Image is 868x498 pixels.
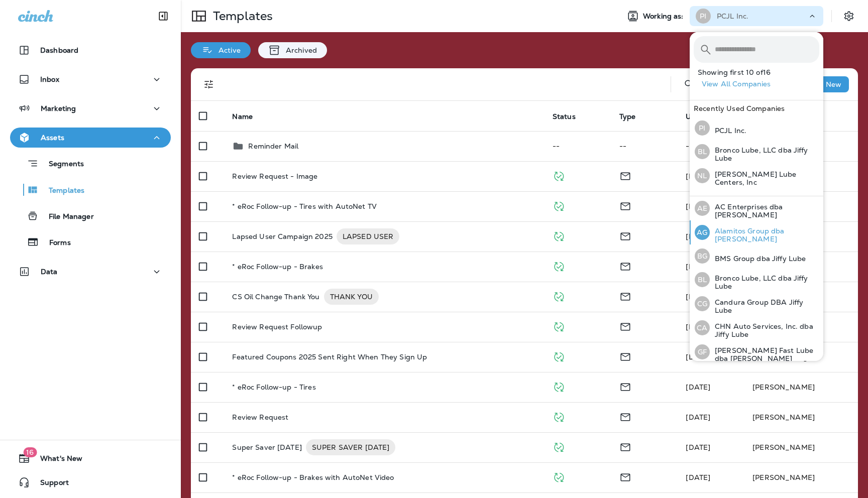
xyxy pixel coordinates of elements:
[619,201,631,210] span: Email
[213,46,241,54] p: Active
[10,231,171,253] button: Forms
[39,238,71,248] p: Forms
[690,316,823,340] button: CACHN Auto Services, Inc. dba Jiffy Lube
[553,231,565,240] span: Published
[695,168,710,183] div: NL
[232,263,323,271] p: * eRoc Follow-up - Brakes
[30,454,82,466] span: What's New
[710,274,819,290] p: Bronco Lube, LLC dba Jiffy Lube
[695,296,710,311] div: CG
[619,321,631,330] span: Email
[553,112,589,121] span: Status
[710,346,819,362] p: [PERSON_NAME] Fast Lube dba [PERSON_NAME]
[678,131,744,161] td: --
[695,120,710,136] div: PI
[690,220,823,244] button: AGAlamitos Group dba [PERSON_NAME]
[710,255,806,263] p: BMS Group dba Jiffy Lube
[306,442,396,452] span: SUPER SAVER [DATE]
[690,100,823,116] div: Recently Used Companies
[553,382,565,391] span: Published
[611,131,678,161] td: --
[710,170,819,186] p: [PERSON_NAME] Lube Centers, Inc
[306,439,396,455] div: SUPER SAVER [DATE]
[149,6,177,26] button: Collapse Sidebar
[553,472,565,481] span: Published
[553,201,565,210] span: Published
[695,248,710,264] div: BG
[695,344,710,359] div: GF
[619,382,631,391] span: Email
[553,261,565,270] span: Published
[619,261,631,270] span: Email
[39,160,84,170] p: Segments
[619,351,631,360] span: Email
[40,46,78,54] p: Dashboard
[39,212,94,222] p: File Manager
[40,75,59,83] p: Inbox
[232,172,317,180] p: Review Request - Image
[686,292,710,301] span: [DATE]
[690,244,823,268] button: BGBMS Group dba Jiffy Lube
[232,202,377,210] p: * eRoc Follow-up - Tires with AutoNet TV
[695,144,710,159] div: BL
[553,112,576,121] span: Status
[232,112,266,121] span: Name
[710,227,819,243] p: Alamitos Group dba [PERSON_NAME]
[10,448,171,468] button: 16What's New
[619,112,636,121] span: Type
[710,146,819,162] p: Bronco Lube, LLC dba Jiffy Lube
[324,292,379,302] span: THANK YOU
[686,352,710,361] span: Shire Marketing
[686,202,710,211] span: [DATE]
[232,383,315,391] p: * eRoc Follow-up - Tires
[695,201,710,216] div: AE
[619,231,631,240] span: Email
[41,268,58,276] p: Data
[744,462,858,492] td: [PERSON_NAME]
[30,478,69,490] span: Support
[10,69,171,89] button: Inbox
[686,262,710,271] span: Shire Marketing
[690,164,823,188] button: NL[PERSON_NAME] Lube Centers, Inc
[232,413,288,421] p: Review Request
[337,231,400,241] span: LAPSED USER
[41,104,76,112] p: Marketing
[686,172,710,181] span: Jennifer Welch
[10,98,171,118] button: Marketing
[553,412,565,421] span: Published
[619,442,631,451] span: Email
[686,232,710,241] span: Logan Chugg
[324,289,379,305] div: THANK YOU
[232,323,322,331] p: Review Request Followup
[248,142,298,150] p: Reminder Mail
[619,171,631,180] span: Email
[710,298,819,314] p: Candura Group DBA Jiffy Lube
[690,140,823,164] button: BLBronco Lube, LLC dba Jiffy Lube
[553,291,565,300] span: Published
[698,76,823,92] button: View All Companies
[10,472,171,492] button: Support
[232,353,427,361] p: Featured Coupons 2025 Sent Right When They Sign Up
[744,432,858,462] td: [PERSON_NAME]
[619,472,631,481] span: Email
[686,413,710,422] span: Jennifer Welch
[619,112,649,121] span: Type
[840,7,858,25] button: Settings
[744,372,858,402] td: [PERSON_NAME]
[695,320,710,335] div: CA
[10,153,171,174] button: Segments
[690,340,823,364] button: GF[PERSON_NAME] Fast Lube dba [PERSON_NAME]
[41,134,64,142] p: Assets
[232,439,302,455] p: Super Saver [DATE]
[710,127,746,135] p: PCJL Inc.
[619,291,631,300] span: Email
[744,402,858,432] td: [PERSON_NAME]
[695,225,710,240] div: AG
[695,272,710,287] div: BL
[199,74,219,94] button: Filters
[643,12,686,21] span: Working as:
[545,131,611,161] td: --
[209,9,273,24] p: Templates
[696,9,711,24] div: PI
[686,112,716,121] span: Updated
